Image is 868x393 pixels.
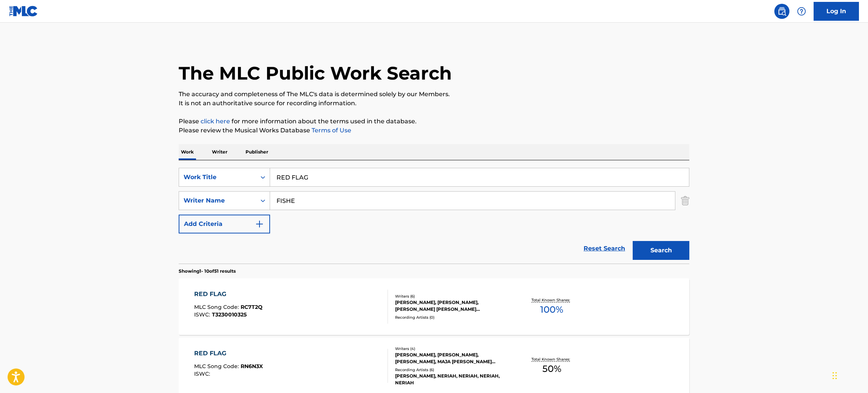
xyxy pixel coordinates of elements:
a: Reset Search [580,240,629,257]
p: Writer [210,144,230,160]
img: 9d2ae6d4665cec9f34b9.svg [255,220,264,229]
span: 100 % [540,303,563,316]
div: Writer Name [184,196,252,205]
a: Terms of Use [310,127,351,134]
div: Writers ( 4 ) [395,346,509,352]
a: Log In [814,2,859,21]
div: Work Title [184,173,252,182]
img: MLC Logo [9,6,38,17]
span: ISWC : [194,370,212,377]
h1: The MLC Public Work Search [179,62,452,84]
a: RED FLAGMLC Song Code:RC7T2QISWC:T3230010325Writers (6)[PERSON_NAME], [PERSON_NAME], [PERSON_NAME... [179,278,689,335]
div: Writers ( 6 ) [395,293,509,299]
img: help [797,7,806,16]
p: It is not an authoritative source for recording information. [179,99,689,108]
img: search [777,7,786,16]
iframe: Chat Widget [830,357,868,393]
span: MLC Song Code : [194,363,241,370]
div: Help [794,4,809,19]
p: Total Known Shares: [531,356,572,362]
p: Work [179,144,196,160]
div: Drag [832,364,837,387]
button: Add Criteria [179,215,270,233]
span: 50 % [542,362,561,376]
a: click here [201,118,230,125]
p: Please review the Musical Works Database [179,126,689,135]
div: [PERSON_NAME], NERIAH, NERIAH, NERIAH, NERIAH [395,373,509,386]
span: RN6N3X [241,363,263,370]
p: Showing 1 - 10 of 51 results [179,268,236,275]
button: Search [633,241,689,260]
a: Public Search [774,4,789,19]
div: RED FLAG [194,290,263,299]
div: Recording Artists ( 0 ) [395,315,509,320]
p: Total Known Shares: [531,297,572,303]
span: MLC Song Code : [194,304,241,310]
span: ISWC : [194,311,212,318]
span: RC7T2Q [241,304,263,310]
div: RED FLAG [194,349,263,358]
form: Search Form [179,168,689,264]
p: Please for more information about the terms used in the database. [179,117,689,126]
p: Publisher [243,144,270,160]
span: T3230010325 [212,311,247,318]
div: Recording Artists ( 6 ) [395,367,509,373]
div: [PERSON_NAME], [PERSON_NAME], [PERSON_NAME], MAJA [PERSON_NAME] [PERSON_NAME] STROEMSTEDT [395,352,509,365]
p: The accuracy and completeness of The MLC's data is determined solely by our Members. [179,90,689,99]
div: [PERSON_NAME], [PERSON_NAME], [PERSON_NAME] [PERSON_NAME] [PERSON_NAME], [PERSON_NAME], [PERSON_N... [395,299,509,313]
img: Delete Criterion [681,191,689,210]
